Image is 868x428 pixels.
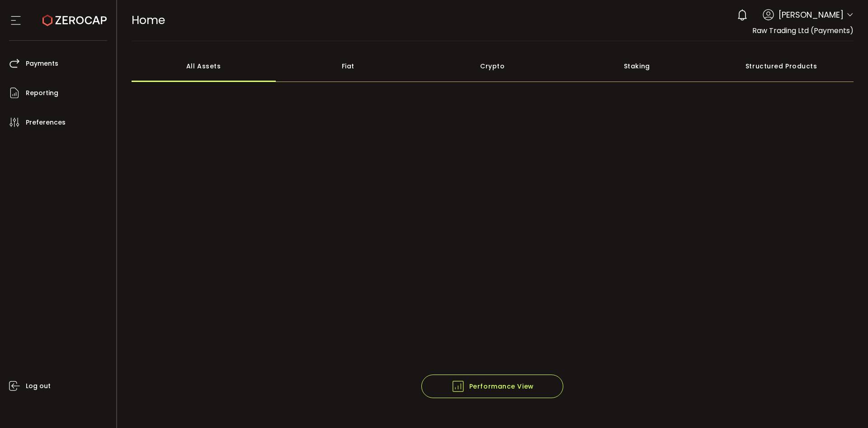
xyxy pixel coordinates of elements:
[26,87,58,100] span: Reporting
[421,375,563,398] button: Performance View
[26,57,58,70] span: Payments
[565,50,709,82] div: Staking
[752,25,854,36] span: Raw Trading Ltd (Payments)
[26,380,51,393] span: Log out
[451,380,534,393] span: Performance View
[132,12,165,28] span: Home
[276,50,420,82] div: Fiat
[778,9,844,21] span: [PERSON_NAME]
[709,50,854,82] div: Structured Products
[132,50,276,82] div: All Assets
[823,385,868,428] iframe: Chat Widget
[420,50,565,82] div: Crypto
[26,116,66,129] span: Preferences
